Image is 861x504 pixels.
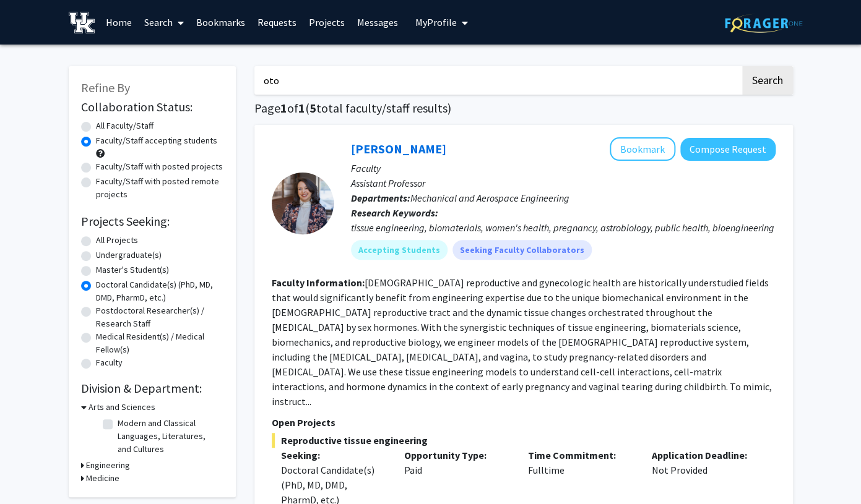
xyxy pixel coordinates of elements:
[251,1,303,44] a: Requests
[81,381,223,396] h2: Division & Department:
[9,448,53,495] iframe: Chat
[81,214,223,229] h2: Projects Seeking:
[96,278,223,304] label: Doctoral Candidate(s) (PhD, MD, DMD, PharmD, etc.)
[96,330,223,356] label: Medical Resident(s) / Medical Fellow(s)
[96,175,223,201] label: Faculty/Staff with posted remote projects
[81,80,130,95] span: Refine By
[742,66,793,95] button: Search
[303,1,351,44] a: Projects
[528,448,633,463] p: Time Commitment:
[96,304,223,330] label: Postdoctoral Researcher(s) / Research Staff
[351,141,446,156] a: [PERSON_NAME]
[81,100,223,114] h2: Collaboration Status:
[96,249,162,262] label: Undergraduate(s)
[351,176,776,190] p: Assistant Professor
[86,472,119,485] h3: Medicine
[190,1,251,44] a: Bookmarks
[96,119,154,132] label: All Faculty/Staff
[309,100,316,116] span: 5
[272,415,776,430] p: Open Projects
[410,192,569,204] span: Mechanical and Aerospace Engineering
[100,1,138,44] a: Home
[281,448,386,463] p: Seeking:
[96,263,169,276] label: Master's Student(s)
[680,138,776,161] button: Compose Request to Samantha Zambuto
[652,448,757,463] p: Application Deadline:
[89,401,155,414] h3: Arts and Sciences
[96,356,123,369] label: Faculty
[298,100,305,116] span: 1
[69,12,95,33] img: University of Kentucky Logo
[254,101,793,116] h1: Page of ( total faculty/staff results)
[351,192,410,204] b: Departments:
[404,448,509,463] p: Opportunity Type:
[272,433,776,448] span: Reproductive tissue engineering
[415,16,457,28] span: My Profile
[254,66,740,95] input: Search Keywords
[452,240,592,260] mat-chip: Seeking Faculty Collaborators
[96,160,223,173] label: Faculty/Staff with posted projects
[272,276,772,408] fg-read-more: [DEMOGRAPHIC_DATA] reproductive and gynecologic health are historically understudied fields that ...
[351,1,404,44] a: Messages
[351,220,776,235] div: tissue engineering, biomaterials, women's health, pregnancy, astrobiology, public health, bioengi...
[610,137,675,161] button: Add Samantha Zambuto to Bookmarks
[138,1,190,44] a: Search
[118,417,220,456] label: Modern and Classical Languages, Literatures, and Cultures
[272,276,365,289] b: Faculty Information:
[725,14,802,33] img: ForagerOne Logo
[351,161,776,176] p: Faculty
[96,234,138,247] label: All Projects
[280,100,287,116] span: 1
[86,459,130,472] h3: Engineering
[96,134,217,147] label: Faculty/Staff accepting students
[351,207,438,219] b: Research Keywords:
[351,240,448,260] mat-chip: Accepting Students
